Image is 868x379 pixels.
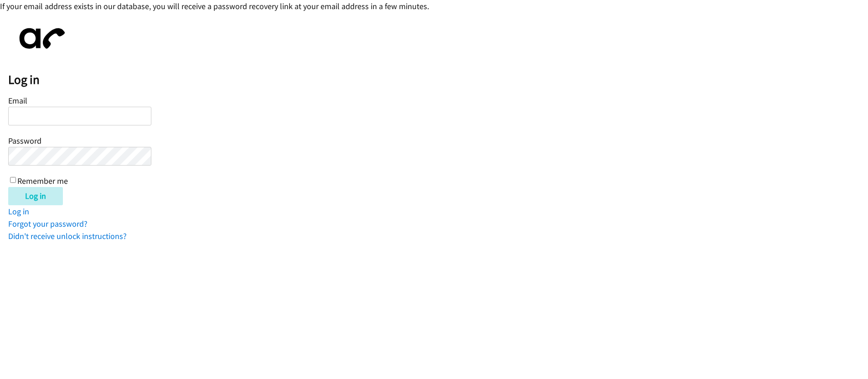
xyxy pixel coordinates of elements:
[8,231,127,241] a: Didn't receive unlock instructions?
[8,72,868,88] h2: Log in
[17,176,68,186] label: Remember me
[8,135,41,146] label: Password
[8,218,88,229] a: Forgot your password?
[8,187,63,205] input: Log in
[8,95,27,106] label: Email
[8,21,72,57] img: aphone-8a226864a2ddd6a5e75d1ebefc011f4aa8f32683c2d82f3fb0802fe031f96514.svg
[8,206,29,217] a: Log in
